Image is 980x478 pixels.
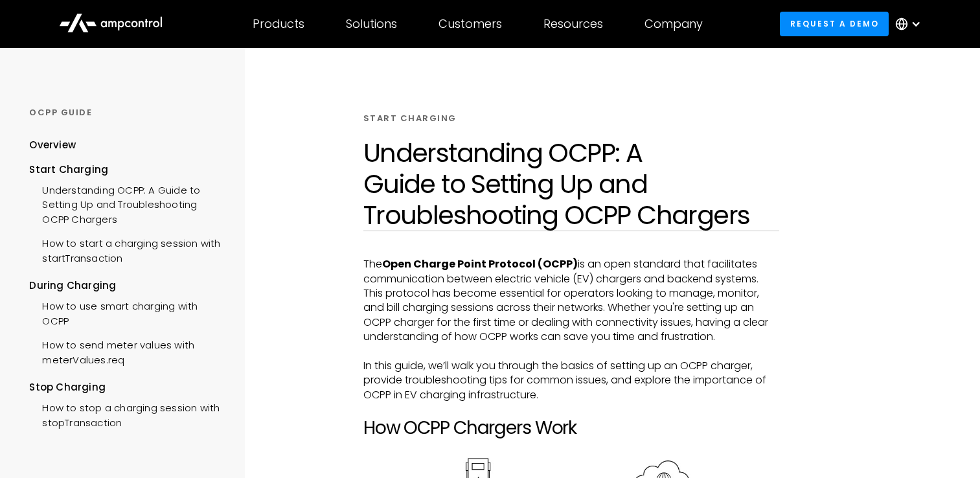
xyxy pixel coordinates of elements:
div: Customers [439,17,502,31]
div: During Charging [29,279,225,293]
div: Stop Charging [29,380,225,394]
div: OCPP GUIDE [29,107,225,119]
div: START CHARGING [363,113,457,124]
a: How to start a charging session with startTransaction [29,230,225,269]
p: In this guide, we’ll walk you through the basics of setting up an OCPP charger, provide troublesh... [363,359,779,402]
div: Products [253,17,304,31]
p: The is an open standard that facilitates communication between electric vehicle (EV) chargers and... [363,257,779,344]
a: Understanding OCPP: A Guide to Setting Up and Troubleshooting OCPP Chargers [29,177,225,230]
div: Overview [29,138,76,152]
div: Resources [543,17,603,31]
div: Company [644,17,703,31]
a: Request a demo [780,12,889,36]
h1: Understanding OCPP: A Guide to Setting Up and Troubleshooting OCPP Chargers [363,137,779,231]
a: How to use smart charging with OCPP [29,293,225,332]
a: How to stop a charging session with stopTransaction [29,394,225,433]
p: ‍ [363,438,779,453]
a: How to send meter values with meterValues.req [29,332,225,370]
div: Solutions [346,17,397,31]
a: Overview [29,138,76,162]
h2: How OCPP Chargers Work [363,417,779,439]
p: ‍ [363,345,779,359]
p: ‍ [363,402,779,416]
div: Start Charging [29,163,225,177]
strong: Open Charge Point Protocol (OCPP) [382,256,578,271]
